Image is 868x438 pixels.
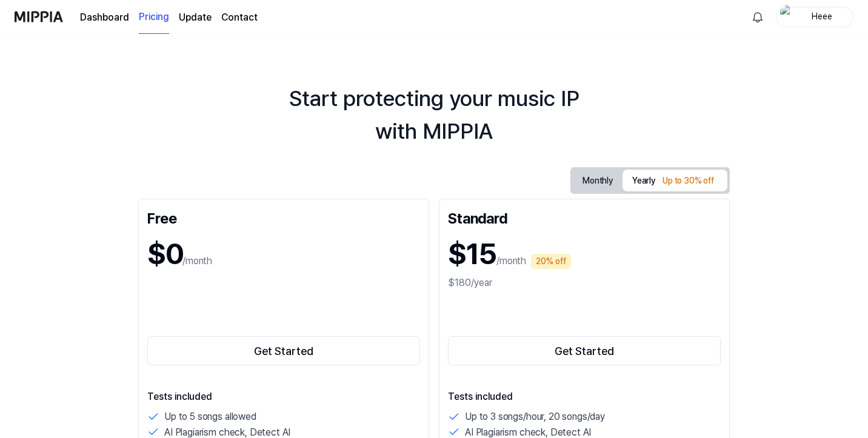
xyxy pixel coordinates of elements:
[659,172,718,190] div: Up to 30% off
[448,276,721,290] div: $180/year
[573,170,623,192] button: Monthly
[182,254,212,268] p: /month
[448,390,721,404] p: Tests included
[750,10,765,24] img: 알림
[448,334,721,368] a: Get Started
[147,390,420,404] p: Tests included
[465,409,605,425] p: Up to 3 songs/hour, 20 songs/day
[448,232,496,276] h1: $15
[531,254,571,269] div: 20% off
[448,336,721,365] button: Get Started
[80,10,129,25] a: Dashboard
[147,208,420,227] div: Free
[164,409,256,425] p: Up to 5 songs allowed
[496,254,526,268] p: /month
[147,334,420,368] a: Get Started
[139,1,169,34] a: Pricing
[147,336,420,365] button: Get Started
[448,208,721,227] div: Standard
[780,5,795,29] img: profile
[623,170,727,191] button: Yearly
[221,10,258,25] a: Contact
[179,10,212,25] a: Update
[147,232,182,276] h1: $0
[776,7,853,27] button: profileHeee
[798,10,846,23] div: Heee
